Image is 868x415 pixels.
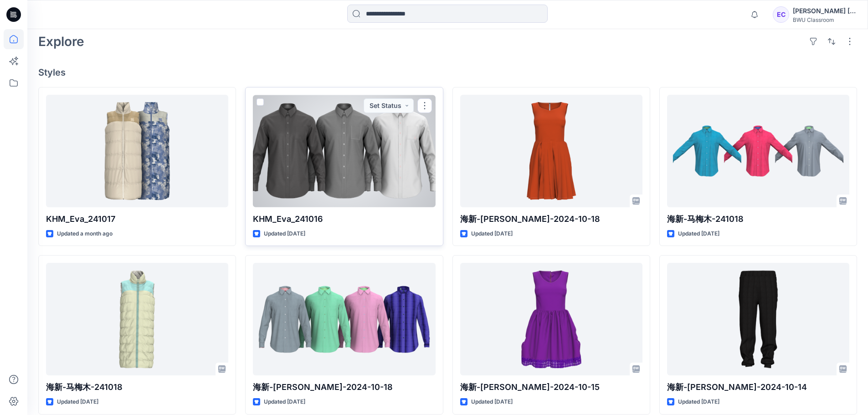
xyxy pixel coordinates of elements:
[460,381,642,394] p: 海新-[PERSON_NAME]-2024-10-15
[253,381,435,394] p: 海新-[PERSON_NAME]-2024-10-18
[264,229,305,239] p: Updated [DATE]
[46,381,228,394] p: 海新-马梅木-241018
[678,229,719,239] p: Updated [DATE]
[57,397,98,407] p: Updated [DATE]
[46,95,228,207] a: KHM_Eva_241017
[667,381,849,394] p: 海新-[PERSON_NAME]-2024-10-14
[460,95,642,207] a: 海新-施松林-2024-10-18
[46,263,228,375] a: 海新-马梅木-241018
[678,397,719,407] p: Updated [DATE]
[773,6,789,23] div: EC
[253,263,435,375] a: 海新-施松林-2024-10-18
[667,263,849,375] a: 海新-施松林-2024-10-14
[38,34,84,49] h2: Explore
[793,16,857,23] div: BWU Classroom
[667,213,849,225] p: 海新-马梅木-241018
[460,263,642,375] a: 海新-施松林-2024-10-15
[471,397,513,407] p: Updated [DATE]
[793,5,857,16] div: [PERSON_NAME] [PERSON_NAME]
[46,213,228,225] p: KHM_Eva_241017
[253,95,435,207] a: KHM_Eva_241016
[38,67,857,78] h4: Styles
[460,213,642,225] p: 海新-[PERSON_NAME]-2024-10-18
[264,397,305,407] p: Updated [DATE]
[667,95,849,207] a: 海新-马梅木-241018
[471,229,513,239] p: Updated [DATE]
[57,229,113,239] p: Updated a month ago
[253,213,435,225] p: KHM_Eva_241016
